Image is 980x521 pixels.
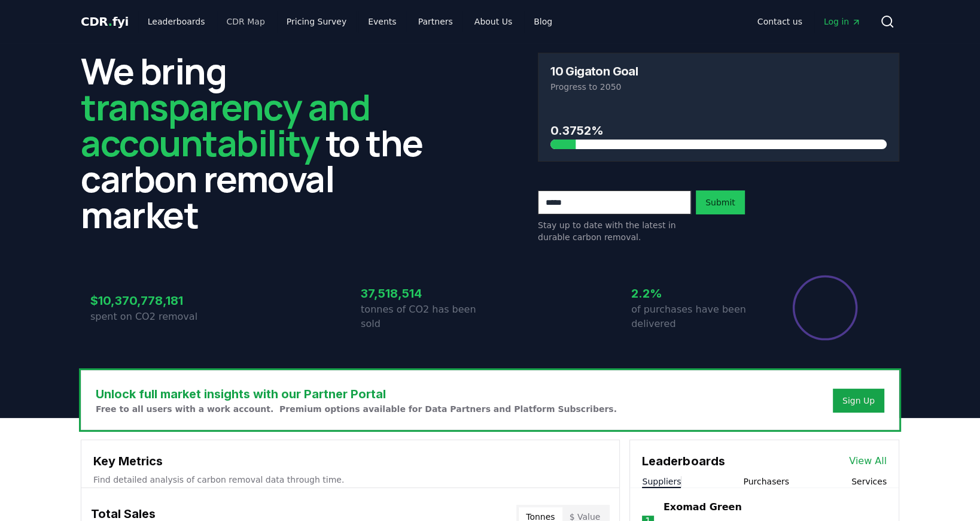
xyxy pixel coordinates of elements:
[696,190,745,214] button: Submit
[743,475,789,487] button: Purchasers
[792,274,859,341] div: Percentage of sales delivered
[631,302,760,331] p: of purchases have been delivered
[138,11,215,32] a: Leaderboards
[81,14,129,29] span: CDR fyi
[93,452,607,470] h3: Key Metrics
[93,474,607,486] p: Find detailed analysis of carbon removal data through time.
[642,452,725,470] h3: Leaderboards
[138,11,562,32] nav: Main
[833,389,884,413] button: Sign Up
[851,475,887,487] button: Services
[550,65,638,77] h3: 10 Gigaton Goal
[849,454,887,468] a: View All
[538,219,691,243] p: Stay up to date with the latest in durable carbon removal.
[108,14,112,29] span: .
[81,82,370,167] span: transparency and accountability
[842,395,875,407] a: Sign Up
[824,16,861,28] span: Log in
[550,122,887,140] h3: 0.3752%
[524,11,562,32] a: Blog
[217,11,275,32] a: CDR Map
[748,11,871,32] nav: Main
[361,284,490,302] h3: 37,518,514
[96,403,617,415] p: Free to all users with a work account. Premium options available for Data Partners and Platform S...
[90,310,220,324] p: spent on CO2 removal
[96,385,617,403] h3: Unlock full market insights with our Partner Portal
[550,81,887,93] p: Progress to 2050
[409,11,462,32] a: Partners
[361,302,490,331] p: tonnes of CO2 has been sold
[748,11,812,32] a: Contact us
[465,11,522,32] a: About Us
[642,475,681,487] button: Suppliers
[81,53,442,232] h2: We bring to the carbon removal market
[90,292,220,310] h3: $10,370,778,181
[631,284,760,302] h3: 2.2%
[277,11,356,32] a: Pricing Survey
[814,11,871,32] a: Log in
[664,500,742,514] a: Exomad Green
[81,13,129,30] a: CDR.fyi
[358,11,406,32] a: Events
